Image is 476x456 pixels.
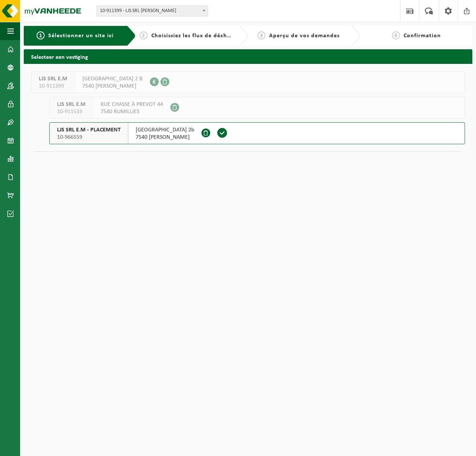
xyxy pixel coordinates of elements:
span: LJS SRL E.M - PLACEMENT [57,126,121,134]
span: 7540 RUMILLIES [101,108,163,115]
span: Choisissiez les flux de déchets et récipients [151,33,273,39]
span: 10-911399 - LJS SRL E.M - KAIN [97,5,208,16]
h2: Selecteer een vestiging [24,49,472,64]
span: 10-911533 [57,108,86,115]
span: 10-911399 - LJS SRL E.M - KAIN [97,6,208,16]
span: 7540 [PERSON_NAME] [136,134,194,141]
span: 3 [257,31,265,39]
span: 7540 [PERSON_NAME] [82,83,143,90]
span: 10-911399 [39,83,67,90]
span: RUE CHASSE À PREVOT 44 [101,101,163,108]
span: [GEOGRAPHIC_DATA] 2 B [82,75,143,83]
span: 1 [37,31,45,39]
span: 2 [140,31,148,39]
button: LJS SRL E.M - PLACEMENT 10-966559 [GEOGRAPHIC_DATA] 2b7540 [PERSON_NAME] [49,122,465,144]
span: LJS SRL E.M [57,101,86,108]
span: 4 [392,31,400,39]
span: Confirmation [404,33,441,39]
span: Aperçu de vos demandes [269,33,340,39]
span: 10-966559 [57,134,121,141]
span: LJS SRL E.M [39,75,67,83]
span: Sélectionner un site ici [48,33,114,39]
span: [GEOGRAPHIC_DATA] 2b [136,126,194,134]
